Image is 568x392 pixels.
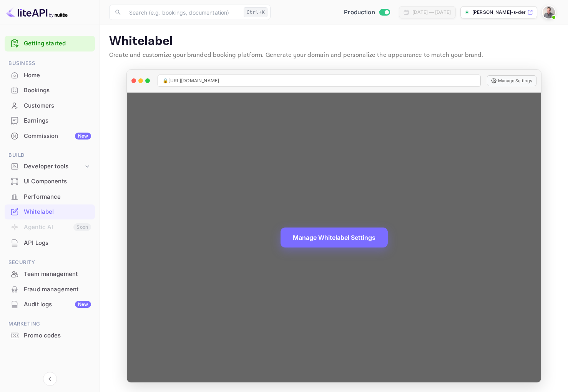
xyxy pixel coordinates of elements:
[412,9,451,16] div: [DATE] — [DATE]
[24,177,91,186] div: UI Components
[281,228,388,247] button: Manage Whitelabel Settings
[5,98,95,113] div: Customers
[5,189,95,204] div: Performance
[5,98,95,113] a: Customers
[5,297,95,312] div: Audit logsNew
[24,101,91,110] div: Customers
[6,6,68,18] img: LiteAPI logo
[5,297,95,311] a: Audit logsNew
[5,328,95,343] div: Promo codes
[24,270,91,279] div: Team management
[125,5,241,20] input: Search (e.g. bookings, documentation)
[344,8,375,17] span: Production
[24,300,91,309] div: Audit logs
[163,77,219,84] span: 🔒 [URL][DOMAIN_NAME]
[487,75,536,86] button: Manage Settings
[24,193,91,201] div: Performance
[5,204,95,219] div: Whitelabel
[5,204,95,219] a: Whitelabel
[5,59,95,68] span: Business
[244,7,267,17] div: Ctrl+K
[24,86,91,95] div: Bookings
[5,328,95,342] a: Promo codes
[5,129,95,143] a: CommissionNew
[24,132,91,141] div: Commission
[5,151,95,159] span: Build
[5,83,95,98] div: Bookings
[75,301,91,308] div: New
[24,331,91,340] div: Promo codes
[5,267,95,282] div: Team management
[24,239,91,247] div: API Logs
[5,160,95,173] div: Developer tools
[5,113,95,128] div: Earnings
[5,189,95,204] a: Performance
[5,236,95,251] div: API Logs
[543,6,555,18] img: Mikael Söderberg
[24,39,91,48] a: Getting started
[5,282,95,297] div: Fraud management
[5,113,95,128] a: Earnings
[472,9,526,16] p: [PERSON_NAME]-s-derberg-xwcte...
[109,34,559,49] p: Whitelabel
[5,83,95,97] a: Bookings
[5,282,95,296] a: Fraud management
[24,116,91,125] div: Earnings
[5,236,95,250] a: API Logs
[5,129,95,144] div: CommissionNew
[5,174,95,189] div: UI Components
[24,162,83,171] div: Developer tools
[5,258,95,267] span: Security
[43,372,57,386] button: Collapse navigation
[5,267,95,281] a: Team management
[24,71,91,80] div: Home
[5,68,95,83] div: Home
[5,36,95,51] div: Getting started
[75,133,91,140] div: New
[5,174,95,188] a: UI Components
[24,208,91,216] div: Whitelabel
[24,285,91,294] div: Fraud management
[341,8,393,17] div: Switch to Sandbox mode
[5,320,95,328] span: Marketing
[109,51,559,60] p: Create and customize your branded booking platform. Generate your domain and personalize the appe...
[5,68,95,82] a: Home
